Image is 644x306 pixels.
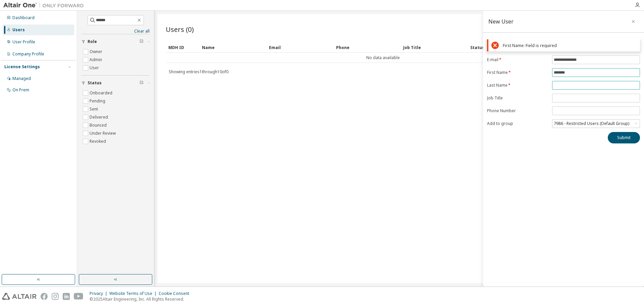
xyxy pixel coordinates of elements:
[487,83,548,88] label: Last Name
[90,113,109,121] label: Delivered
[202,42,264,53] div: Name
[82,34,150,49] button: Role
[12,87,29,93] div: On Prem
[487,57,548,62] label: E-mail
[553,120,630,127] div: 7986 - Restricted Users (Default Group)
[4,64,40,70] div: License Settings
[12,51,44,57] div: Company Profile
[90,296,193,302] p: © 2025 Altair Engineering, Inc. All Rights Reserved.
[2,293,37,300] img: altair_logo.svg
[470,42,598,53] div: Status
[168,42,197,53] div: MDH ID
[403,42,465,53] div: Job Title
[12,76,31,81] div: Managed
[140,39,144,44] span: Clear filter
[90,97,107,105] label: Pending
[487,121,548,126] label: Add to group
[90,48,104,56] label: Owner
[52,293,59,300] img: instagram.svg
[269,42,331,53] div: Email
[82,29,150,34] a: Clear all
[12,15,35,20] div: Dashboard
[63,293,70,300] img: linkedin.svg
[90,89,114,97] label: Onboarded
[140,80,144,86] span: Clear filter
[552,120,640,128] div: 7986 - Restricted Users (Default Group)
[487,70,548,75] label: First Name
[166,25,194,34] span: Users (0)
[41,293,48,300] img: facebook.svg
[90,129,117,137] label: Under Review
[109,291,159,296] div: Website Terms of Use
[608,132,640,143] button: Submit
[3,2,87,9] img: Altair One
[90,56,103,64] label: Admin
[88,80,102,86] span: Status
[159,291,193,296] div: Cookie Consent
[12,27,25,33] div: Users
[90,105,99,113] label: Sent
[90,137,107,145] label: Revoked
[88,39,97,44] span: Role
[336,42,398,53] div: Phone
[488,19,514,24] div: New User
[12,39,35,45] div: User Profile
[90,291,109,296] div: Privacy
[169,69,228,75] span: Showing entries 1 through 10 of 0
[487,108,548,114] label: Phone Number
[74,293,84,300] img: youtube.svg
[166,53,600,63] td: No data available
[82,76,150,90] button: Status
[90,64,100,72] label: User
[503,43,637,48] div: First Name: Field is required
[487,95,548,101] label: Job Title
[90,121,108,129] label: Bounced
